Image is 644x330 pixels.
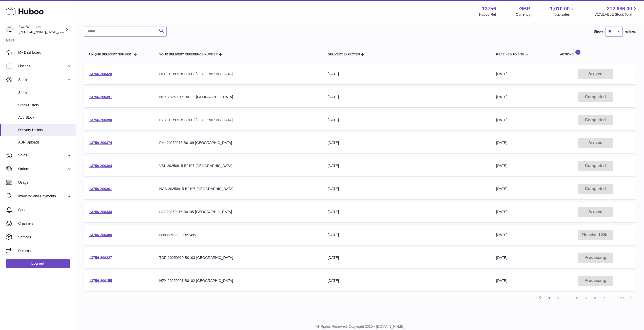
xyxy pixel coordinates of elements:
span: Sales [18,153,67,158]
div: NOS-20250915-B0106-[GEOGRAPHIC_DATA] [159,187,318,191]
span: Total sales [553,12,575,17]
div: NPX-20250901-B0102-[GEOGRAPHIC_DATA] [159,278,318,283]
span: Usage [18,180,72,185]
a: 13756-200374 [89,141,112,145]
span: Your Delivery Reference Number [159,53,218,56]
a: 13756-200390 [89,118,112,122]
div: VSL-20250915-B0107-[GEOGRAPHIC_DATA] [159,163,318,168]
a: 2 [554,294,563,303]
a: 13756-200391 [89,95,112,99]
span: 212,686.00 [607,5,632,12]
span: Listings [18,64,67,69]
span: Add Stock [18,115,72,120]
a: 13756-200309 [89,233,112,237]
div: Huboo Manual Delivery [159,233,318,237]
div: TOR-20250910-B0103-[GEOGRAPHIC_DATA] [159,255,318,260]
span: [DATE] [496,256,507,260]
a: 6 [590,294,599,303]
span: My Dashboard [18,50,72,55]
div: NPX-20250915-B0111-[GEOGRAPHIC_DATA] [159,95,318,99]
div: P2R-20250915-B0110-[GEOGRAPHIC_DATA] [159,118,318,122]
span: [DATE] [496,279,507,283]
div: [DATE] [328,210,486,214]
a: 3 [563,294,572,303]
div: Actions [560,49,631,56]
div: [DATE] [328,278,486,283]
a: 13756-200344 [89,210,112,214]
span: Stock [18,90,72,95]
span: [DATE] [496,210,507,214]
span: Delivery Expected [328,53,360,56]
strong: 13756 [482,5,496,12]
span: Orders [18,167,67,171]
div: Huboo Ref [479,12,496,17]
a: 1 [545,294,554,303]
div: [DATE] [328,118,486,122]
a: Log out [6,259,70,268]
div: [DATE] [328,95,486,99]
span: Settings [18,235,72,240]
a: 1,010.00 Total sales [550,5,576,17]
span: [DATE] [496,164,507,168]
a: 5 [581,294,590,303]
span: [DATE] [496,118,507,122]
span: Invoicing and Payments [18,194,67,199]
div: [DATE] [328,163,486,168]
a: 13756-200361 [89,187,112,191]
a: 4 [572,294,581,303]
span: [PERSON_NAME][EMAIL_ADDRESS][PERSON_NAME][DOMAIN_NAME] [19,30,129,34]
label: Show [594,29,603,34]
span: ASN Uploads [18,140,72,145]
a: 13756-200155 [89,279,112,283]
div: [DATE] [328,187,486,191]
a: 13756-200420 [89,72,112,76]
a: 13756-200364 [89,164,112,168]
span: Received to Site [496,53,524,56]
span: 1,010.00 [550,5,570,12]
div: Currency [516,12,530,17]
div: [DATE] [328,233,486,237]
img: philip.carroll@twowombats.com [6,26,14,33]
span: Delivery History [18,128,72,132]
span: entries [625,29,636,34]
span: [DATE] [496,95,507,99]
span: [DATE] [496,233,507,237]
div: PMI-20250915-B0109-[GEOGRAPHIC_DATA] [159,140,318,145]
div: [DATE] [328,72,486,76]
div: HEL-20250916-B0112-[GEOGRAPHIC_DATA] [159,72,318,76]
a: 37 [618,294,627,303]
strong: GBP [519,5,530,12]
a: 212,686.00 AVAILABLE Stock Total [595,5,638,17]
span: AVAILABLE Stock Total [595,12,638,17]
span: [DATE] [496,187,507,191]
span: ... [609,294,618,303]
span: Returns [18,249,72,253]
span: Cases [18,208,72,212]
span: Stock History [18,103,72,108]
div: [DATE] [328,140,486,145]
span: Channels [18,221,72,226]
span: Unique Delivery Number [89,53,131,56]
span: [DATE] [496,141,507,145]
a: 13756-200227 [89,256,112,260]
span: Stock [18,77,67,82]
a: 7 [599,294,609,303]
div: Two Wombats [19,25,64,34]
div: LAV-20250915-B0105-[GEOGRAPHIC_DATA] [159,210,318,214]
div: [DATE] [328,255,486,260]
p: All Rights Reserved. Copyright 2025 - [DOMAIN_NAME] [80,324,640,329]
span: [DATE] [496,72,507,76]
